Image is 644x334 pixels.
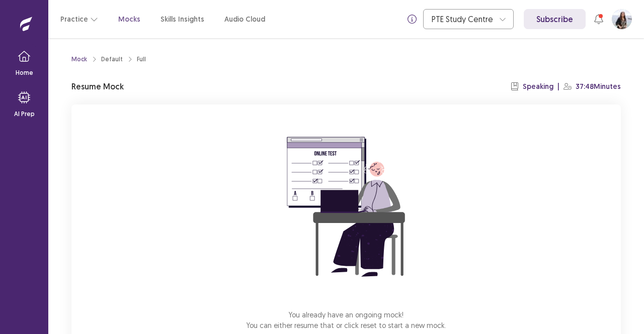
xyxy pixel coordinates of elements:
button: Practice [60,10,98,28]
p: Home [16,68,33,77]
div: Full [137,55,146,64]
div: PTE Study Centre [432,10,494,29]
p: 37:48 Minutes [576,81,621,92]
button: info [403,10,421,28]
p: | [557,81,559,92]
a: Mock [71,55,87,64]
p: AI Prep [14,109,35,119]
div: Default [101,55,123,64]
p: Resume Mock [71,80,124,92]
a: Audio Cloud [224,14,265,25]
p: Speaking [523,81,553,92]
button: User Profile Image [612,9,632,29]
a: Subscribe [524,9,586,29]
a: Mocks [118,14,140,25]
nav: breadcrumb [71,55,146,64]
a: Skills Insights [160,14,204,25]
p: You already have an ongoing mock! You can either resume that or click reset to start a new mock. [247,309,446,330]
img: attend-mock [256,117,437,297]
